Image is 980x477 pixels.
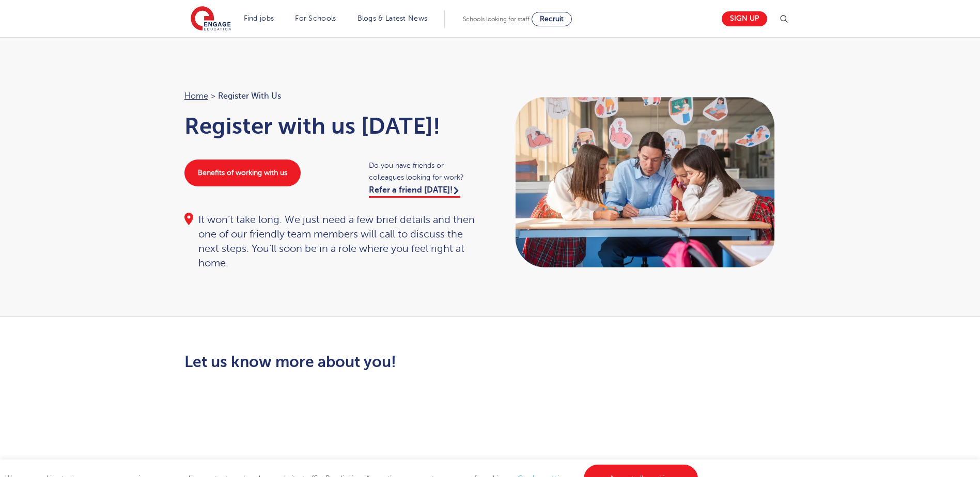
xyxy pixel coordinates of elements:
[532,12,572,26] a: Recruit
[184,353,587,371] h2: Let us know more about you!
[184,213,480,271] div: It won’t take long. We just need a few brief details and then one of our friendly team members wi...
[540,15,564,23] span: Recruit
[244,14,274,22] a: Find jobs
[184,160,301,186] a: Benefits of working with us
[211,91,215,101] span: >
[184,113,480,139] h1: Register with us [DATE]!
[463,15,530,23] span: Schools looking for staff
[295,14,336,22] a: For Schools
[369,185,460,198] a: Refer a friend [DATE]!
[184,91,208,101] a: Home
[722,11,767,26] a: Sign up
[357,14,428,22] a: Blogs & Latest News
[369,160,480,183] span: Do you have friends or colleagues looking for work?
[218,89,281,103] span: Register with us
[191,6,231,32] img: Engage Education
[184,89,480,103] nav: breadcrumb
